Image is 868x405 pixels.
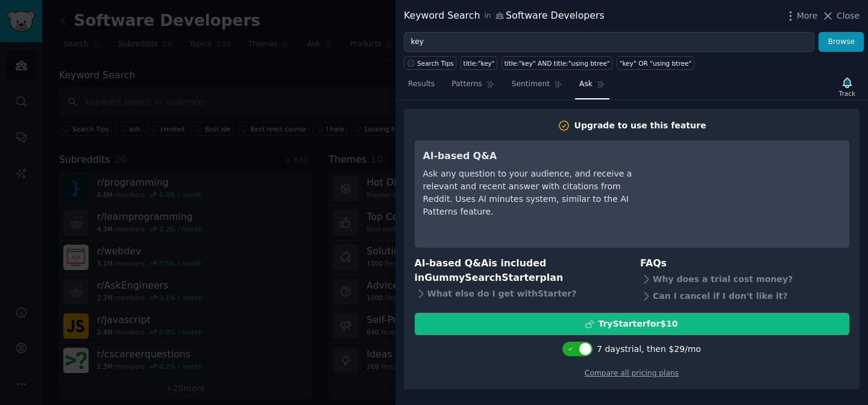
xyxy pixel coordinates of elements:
[505,59,610,67] div: title:"key" AND title:"using btree"
[424,272,539,283] span: GummySearch Starter
[575,75,609,99] a: Ask
[415,313,849,335] button: TryStarterfor$10
[574,119,706,132] div: Upgrade to use this feature
[839,89,855,98] div: Track
[819,32,864,52] button: Browse
[404,32,814,52] input: Try a keyword related to your business
[512,79,550,90] span: Sentiment
[620,59,691,67] div: "key" OR "using btree"
[784,10,818,22] button: More
[404,75,439,99] a: Results
[423,149,643,164] h3: AI-based Q&A
[640,271,849,287] div: Why does a trial cost money?
[415,256,624,286] h3: AI-based Q&A is included in plan
[822,10,860,22] button: Close
[837,10,860,22] span: Close
[423,168,643,218] div: Ask any question to your audience, and receive a relevant and recent answer with citations from R...
[404,8,605,24] div: Keyword Search Software Developers
[464,59,495,67] div: title:"key"
[579,79,593,90] span: Ask
[502,56,612,70] a: title:"key" AND title:"using btree"
[585,369,679,377] a: Compare all pricing plans
[415,286,624,303] div: What else do I get with Starter ?
[447,75,498,99] a: Patterns
[484,11,491,22] span: in
[640,256,849,271] h3: FAQs
[640,287,849,304] div: Can I cancel if I don't like it?
[451,79,482,90] span: Patterns
[508,75,567,99] a: Sentiment
[797,10,818,22] span: More
[461,56,497,70] a: title:"key"
[597,343,701,356] div: 7 days trial, then $ 29 /mo
[404,56,456,70] button: Search Tips
[598,318,678,330] div: Try Starter for $10
[835,74,860,99] button: Track
[408,79,435,90] span: Results
[417,59,454,67] span: Search Tips
[617,56,694,70] a: "key" OR "using btree"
